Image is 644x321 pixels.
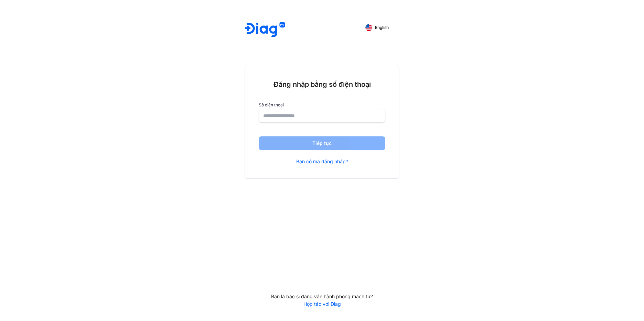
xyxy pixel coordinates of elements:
[259,103,385,107] label: Số điện thoại
[245,22,285,38] img: logo
[259,80,385,89] div: Đăng nhập bằng số điện thoại
[296,158,348,165] a: Bạn có mã đăng nhập?
[375,25,389,30] span: English
[361,22,394,33] button: English
[245,301,399,307] a: Hợp tác với Diag
[245,293,399,300] div: Bạn là bác sĩ đang vận hành phòng mạch tư?
[365,24,372,31] img: English
[259,136,385,150] button: Tiếp tục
